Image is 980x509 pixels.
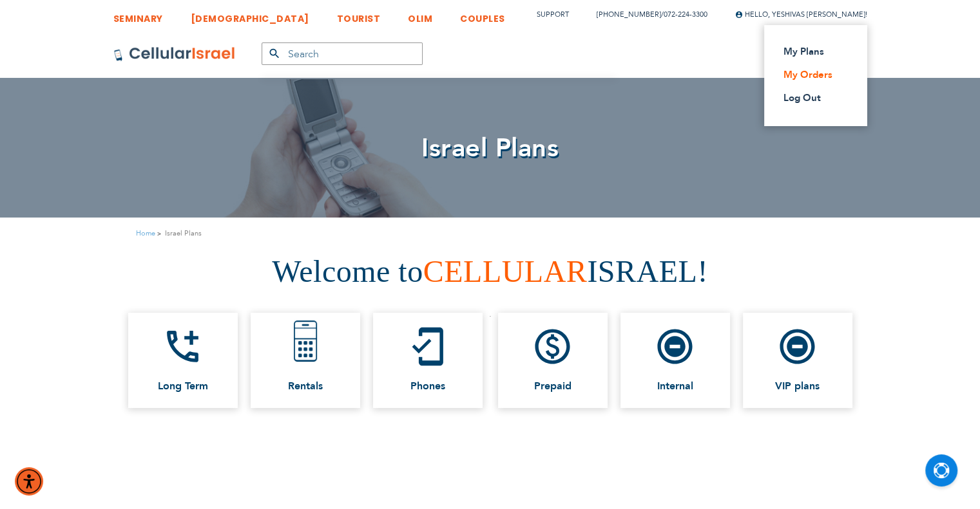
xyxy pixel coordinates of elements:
i: add_ic_call [162,326,204,367]
a: My Plans [783,45,840,58]
span: Internal [657,380,693,392]
i: mobile_friendly [407,326,448,367]
i: do_not_disturb_on_total_silence [776,326,818,367]
span: Phones [410,380,445,392]
h1: Welcome to ISRAEL! [10,250,970,294]
strong: Israel Plans [165,227,202,239]
span: Prepaid [534,380,572,392]
a: [PHONE_NUMBER] [597,10,661,19]
a: add_ic_call Long Term [128,313,238,408]
a: Rentals [251,313,360,408]
ul: . [117,306,864,414]
a: 072-224-3300 [664,10,707,19]
img: Cellular Israel Logo [113,46,236,62]
a: TOURIST [337,3,381,27]
div: Accessibility Menu [15,467,43,495]
a: [DEMOGRAPHIC_DATA] [191,3,309,27]
span: Hello, Yeshivas [PERSON_NAME]! [735,10,867,19]
span: Rentals [288,380,323,392]
span: CELLULAR [423,254,588,288]
li: / [584,5,707,24]
span: Long Term [158,380,208,392]
a: paid Prepaid [498,313,608,408]
span: VIP plans [775,380,820,392]
a: Log Out [783,91,840,104]
a: Support [537,10,569,19]
a: mobile_friendly Phones [373,313,483,408]
i: paid [532,326,573,367]
a: do_not_disturb_on_total_silence VIP plans [743,313,852,408]
a: OLIM [408,3,432,27]
a: Home [136,228,155,238]
a: do_not_disturb_on_total_silence Internal [620,313,730,408]
a: SEMINARY [113,3,163,27]
a: COUPLES [460,3,505,27]
i: do_not_disturb_on_total_silence [654,326,696,367]
a: My Orders [783,68,840,81]
span: Israel Plans [421,131,559,166]
input: Search [262,42,423,65]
